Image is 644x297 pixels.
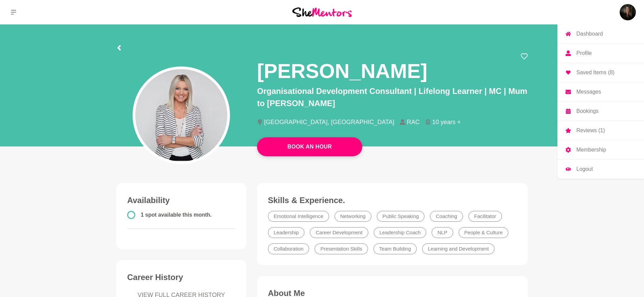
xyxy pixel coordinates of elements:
[576,147,606,153] p: Membership
[400,119,425,125] li: RAC
[257,137,362,156] button: Book An Hour
[127,195,235,205] h3: Availability
[127,272,235,282] h3: Career History
[257,119,400,125] li: [GEOGRAPHIC_DATA], [GEOGRAPHIC_DATA]
[292,7,352,17] img: She Mentors Logo
[557,82,644,101] a: Messages
[257,58,427,84] h1: [PERSON_NAME]
[620,4,636,20] a: Marisse van den BergDashboardProfileSaved Items (8)MessagesBookingsReviews (1)MembershipLogout
[141,212,212,218] span: 1 spot available this month.
[576,89,601,95] p: Messages
[576,128,605,133] p: Reviews (1)
[425,119,466,125] li: 10 years +
[557,102,644,121] a: Bookings
[557,44,644,63] a: Profile
[557,63,644,82] a: Saved Items (8)
[576,108,599,114] p: Bookings
[576,70,615,75] p: Saved Items (8)
[576,31,603,37] p: Dashboard
[268,195,517,205] h3: Skills & Experience.
[576,166,593,172] p: Logout
[557,121,644,140] a: Reviews (1)
[257,85,528,110] p: Organisational Development Consultant | Lifelong Learner | MC | Mum to [PERSON_NAME]
[620,4,636,20] img: Marisse van den Berg
[557,24,644,43] a: Dashboard
[576,51,592,56] p: Profile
